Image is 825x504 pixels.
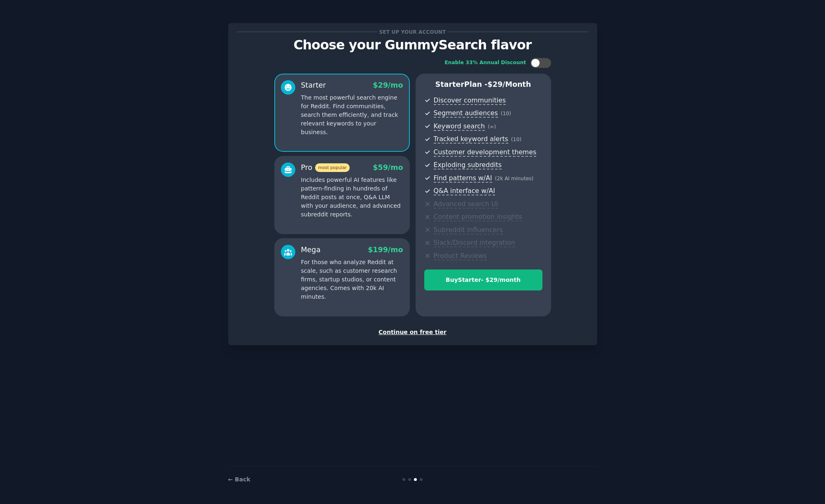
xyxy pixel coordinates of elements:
[368,246,403,254] span: $ 199 /mo
[488,80,531,88] span: $ 29 /month
[434,122,485,131] span: Keyword search
[301,176,403,219] p: Includes powerful AI features like pattern-finding in hundreds of Reddit posts at once, Q&A LLM w...
[495,176,534,181] span: ( 2k AI minutes )
[237,38,589,52] p: Choose your GummySearch flavor
[434,213,522,221] span: Content promotion insights
[237,328,589,337] div: Continue on free tier
[434,109,498,118] span: Segment audiences
[373,163,403,172] span: $ 59 /mo
[228,476,250,483] a: ← Back
[301,80,326,91] div: Starter
[434,239,515,247] span: Slack/Discord integration
[434,200,498,209] span: Advanced search UI
[445,59,526,67] div: Enable 33% Annual Discount
[301,163,350,173] div: Pro
[424,269,542,290] button: BuyStarter- $29/month
[434,174,492,183] span: Find patterns w/AI
[434,161,502,170] span: Exploding subreddits
[301,245,321,255] div: Mega
[425,276,542,284] div: Buy Starter - $ 29 /month
[373,81,403,89] span: $ 29 /mo
[501,111,511,116] span: ( 10 )
[434,252,487,260] span: Product Reviews
[378,28,447,36] span: Set up your account
[301,93,403,137] p: The most powerful search engine for Reddit. Find communities, search them efficiently, and track ...
[434,148,537,157] span: Customer development themes
[315,163,350,172] span: most popular
[434,226,503,235] span: Subreddit influencers
[511,137,521,142] span: ( 10 )
[301,258,403,301] p: For those who analyze Reddit at scale, such as customer research firms, startup studios, or conte...
[434,187,495,195] span: Q&A interface w/AI
[424,79,542,90] p: Starter Plan -
[488,124,496,130] span: ( ∞ )
[434,96,506,105] span: Discover communities
[434,135,508,144] span: Tracked keyword alerts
